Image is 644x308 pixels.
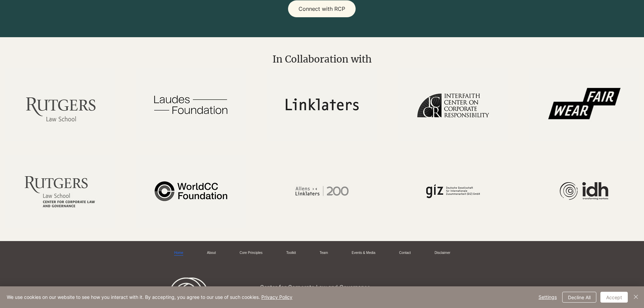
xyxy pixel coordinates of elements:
a: Toolkit [286,251,296,256]
img: Close [632,293,640,301]
a: Privacy Policy [261,294,292,300]
a: Events & Media [352,251,375,256]
img: giz_logo.png [398,155,508,228]
span: We use cookies on our website to see how you interact with it. By accepting, you agree to our use... [7,294,292,300]
img: laudes_logo_edited.jpg [136,68,246,141]
span: Connect with RCP [299,5,345,12]
img: idh_logo_rectangle.png [529,155,639,228]
img: allens_links_logo.png [267,155,377,228]
p: Center for Corporate Law and Governance [260,284,414,290]
img: fairwear_logo_edited.jpg [529,68,639,141]
img: world_cc_edited.jpg [136,155,246,228]
span: In Collaboration with [272,53,372,65]
a: About [207,251,216,256]
a: Home [174,251,183,256]
nav: Site [169,248,469,258]
a: Team [320,251,328,256]
img: ICCR_logo_edited.jpg [398,68,508,141]
a: Contact [399,251,411,256]
a: Disclaimer [434,251,450,256]
button: Close [632,292,640,303]
span: Settings [539,292,557,302]
button: Decline All [562,292,596,303]
img: linklaters_logo_edited.jpg [267,68,377,141]
a: Core Principles [240,251,263,256]
button: Accept [600,292,628,303]
img: rutgers_corp_law_edited.jpg [5,155,115,228]
button: Connect with RCP [288,0,356,17]
img: rutgers_law_logo_edited.jpg [5,68,115,141]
